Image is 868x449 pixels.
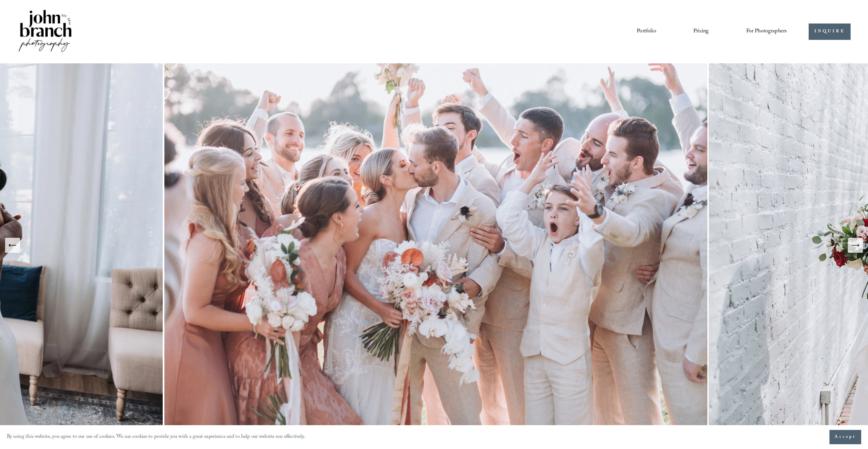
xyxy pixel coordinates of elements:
a: INQUIRE [809,24,851,40]
a: Portfolio [637,26,656,37]
img: John Branch IV Photography [17,9,73,55]
p: By using this website, you agree to our use of cookies. We use cookies to provide you with a grea... [7,432,305,442]
img: A wedding party celebrating outdoors, featuring a bride and groom kissing amidst cheering bridesm... [163,63,709,427]
a: Pricing [693,26,709,37]
a: folder dropdown [746,26,787,37]
button: Next Slide [848,238,863,253]
button: Previous Slide [5,238,20,253]
span: Accept [835,434,856,440]
span: For Photographers [746,26,787,37]
button: Accept [829,430,861,444]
